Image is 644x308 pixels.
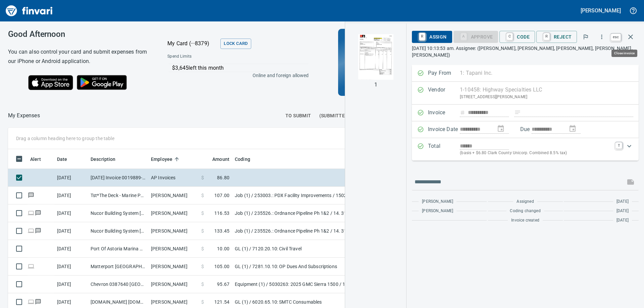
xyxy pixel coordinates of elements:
[353,34,398,80] img: Page 1
[35,211,42,215] span: Has messages
[201,228,204,234] span: $
[28,211,35,215] span: Online transaction
[510,208,540,214] span: Coding changed
[88,187,148,204] td: Tst*The Deck - Marine Portland OR
[217,281,229,288] span: 95.67
[201,174,204,181] span: $
[417,31,446,43] span: Assign
[167,53,250,60] span: Spend Limits
[54,204,88,222] td: [DATE]
[148,240,199,258] td: [PERSON_NAME]
[232,275,400,293] td: Equipment (1) / 5030263: 2025 GMC Sierra 1500 / 130: Fuel / 4: Fuel
[57,155,67,163] span: Date
[412,31,452,43] button: RAssign
[91,155,124,163] span: Description
[578,29,593,44] button: Flag
[8,47,151,66] h6: You can also control your card and submit expenses from our iPhone or Android application.
[88,240,148,258] td: Port Of Astoria Marina Astoria OR
[616,217,629,224] span: [DATE]
[35,229,42,233] span: Has messages
[214,299,229,305] span: 121.54
[201,281,204,288] span: $
[151,155,181,163] span: Employee
[54,275,88,293] td: [DATE]
[581,7,621,14] h5: [PERSON_NAME]
[374,81,377,89] p: 1
[422,198,453,205] span: [PERSON_NAME]
[201,263,204,270] span: $
[616,198,629,205] span: [DATE]
[201,192,204,199] span: $
[167,40,218,48] p: My Card (···8379)
[57,155,76,163] span: Date
[201,299,204,305] span: $
[232,240,400,258] td: GL (1) / 7120.20.10: Civil Travel
[88,258,148,275] td: Matterport [GEOGRAPHIC_DATA] [GEOGRAPHIC_DATA]
[8,112,40,120] nav: breadcrumb
[517,198,534,205] span: Assigned
[214,192,229,199] span: 107.00
[54,187,88,204] td: [DATE]
[148,258,199,275] td: [PERSON_NAME]
[615,142,622,149] a: T
[232,204,400,222] td: Job (1) / 235526.: Ordnance Pipeline Ph 1&2 / 14. 31.: Metal Building Siding Clean/ Issue / 3: Ma...
[616,208,629,214] span: [DATE]
[28,264,35,268] span: Online transaction
[151,155,172,163] span: Employee
[412,45,639,58] p: [DATE] 10:13:53 am. Assignee: ([PERSON_NAME], [PERSON_NAME], [PERSON_NAME], [PERSON_NAME], [PERSO...
[88,222,148,240] td: Nucor Building System [GEOGRAPHIC_DATA] [GEOGRAPHIC_DATA]
[220,39,251,49] button: Lock Card
[73,71,131,94] img: Get it on Google Play
[30,155,41,163] span: Alert
[28,193,35,197] span: Has messages
[428,142,460,157] p: Total
[543,33,550,40] a: R
[201,245,204,252] span: $
[505,31,530,43] span: Code
[148,169,199,187] td: AP Invoices
[235,155,259,163] span: Coding
[8,29,151,39] h3: Good Afternoon
[148,222,199,240] td: [PERSON_NAME]
[460,150,611,157] p: (basis + $6.80 Clark County Unicorp. Combined 8.5% tax)
[542,31,572,43] span: Reject
[235,155,250,163] span: Coding
[54,222,88,240] td: [DATE]
[214,210,229,217] span: 116.53
[88,275,148,293] td: Chevron 0387640 [GEOGRAPHIC_DATA]
[623,174,639,190] span: This records your message into the invoice and notifies anyone mentioned
[54,258,88,275] td: [DATE]
[217,245,229,252] span: 10.00
[536,31,577,43] button: RReject
[422,208,453,214] span: [PERSON_NAME]
[88,169,148,187] td: [DATE] Invoice 0019889-IN from Highway Specialties LLC (1-10458)
[214,263,229,270] span: 105.00
[232,258,400,275] td: GL (1) / 7281.10.10: OP Dues And Subscriptions
[35,300,42,304] span: Has messages
[8,112,40,120] p: My Expenses
[148,187,199,204] td: [PERSON_NAME]
[285,112,311,120] span: To Submit
[28,229,35,233] span: Online transaction
[499,31,535,43] button: CCode
[172,64,308,72] p: $3,645 left this month
[30,155,50,163] span: Alert
[506,33,513,40] a: C
[28,75,73,90] img: Download on the App Store
[419,33,425,40] a: R
[214,228,229,234] span: 133.45
[201,210,204,217] span: $
[91,155,116,163] span: Description
[54,240,88,258] td: [DATE]
[412,138,639,161] div: Expand
[88,204,148,222] td: Nucor Building System [GEOGRAPHIC_DATA] [GEOGRAPHIC_DATA]
[611,34,621,41] a: esc
[594,29,609,44] button: More
[162,72,309,79] p: Online and foreign allowed
[16,135,114,142] p: Drag a column heading here to group the table
[319,112,350,120] span: (Submitted)
[453,34,498,39] div: Coding Required
[4,3,54,19] img: Finvari
[579,5,623,16] button: [PERSON_NAME]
